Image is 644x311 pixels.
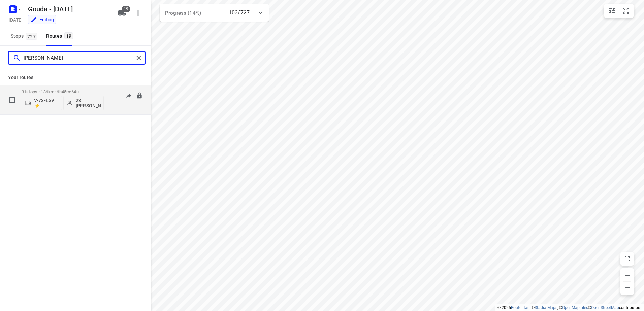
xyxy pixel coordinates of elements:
a: OpenStreetMap [591,305,619,310]
button: Fit zoom [619,4,633,18]
p: 23.[PERSON_NAME] [76,98,101,108]
span: 19 [122,6,130,12]
h5: [DATE] [6,16,25,24]
button: Send to driver [122,89,135,103]
a: OpenMapTiles [562,305,588,310]
p: 103/727 [229,9,250,17]
h5: Gouda - [DATE] [25,4,112,14]
a: Routetitan [511,305,530,310]
span: Progress (14%) [165,10,201,16]
span: 64u [71,89,78,94]
div: Editing [30,16,54,23]
div: Progress (14%)103/727 [160,4,269,22]
p: V-73-LSV ⚡ [34,98,59,108]
button: Lock route [136,92,143,100]
span: • [70,89,71,94]
li: © 2025 , © , © © contributors [497,305,641,310]
span: Select [5,93,19,107]
span: 727 [26,33,37,40]
div: Routes [46,32,75,40]
p: Your routes [8,74,143,81]
button: More [131,6,145,20]
span: 19 [64,32,73,39]
p: 31 stops • 136km • 6h45m [22,89,104,94]
button: V-73-LSV ⚡ [22,96,62,110]
span: Stops [11,32,39,40]
a: Stadia Maps [535,305,557,310]
div: small contained button group [604,4,634,18]
button: 23.[PERSON_NAME] [63,96,104,110]
input: Search routes [24,53,134,63]
button: 19 [115,6,129,20]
